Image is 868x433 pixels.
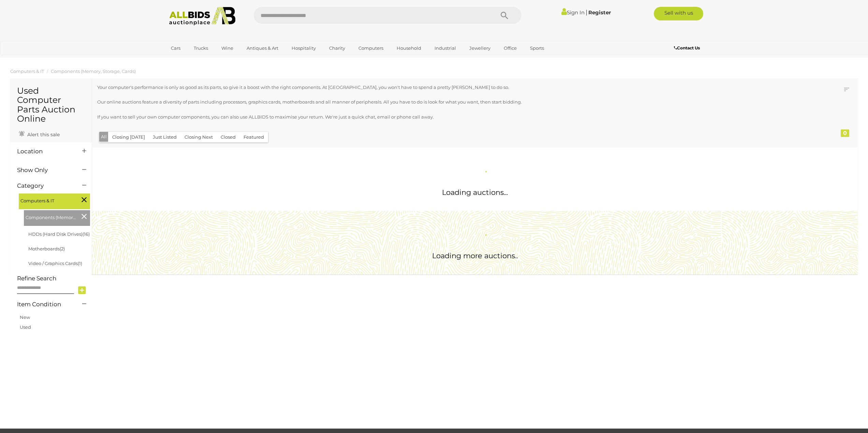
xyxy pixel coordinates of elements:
a: Computers & IT [10,68,44,74]
p: Your computer's performance is only as good as its parts, so give it a boost with the right compo... [97,83,784,91]
a: Antiques & Art [242,43,283,54]
a: New [20,314,30,320]
h4: Refine Search [17,275,90,282]
a: [GEOGRAPHIC_DATA] [166,54,224,65]
h1: Used Computer Parts Auction Online [17,86,85,124]
a: Alert this sale [17,129,61,139]
span: Loading more auctions.. [432,251,518,260]
button: Search [487,7,521,24]
button: Featured [239,132,268,142]
span: (1) [78,261,82,266]
img: Allbids.com.au [165,7,239,26]
a: Hospitality [287,43,320,54]
a: Computers [354,43,388,54]
b: Contact Us [674,45,700,50]
span: Computers & IT [20,195,72,205]
a: Contact Us [674,44,702,52]
button: Closed [217,132,240,142]
span: Components (Memory, Storage, Cards) [26,212,77,221]
button: Closing Next [180,132,217,142]
a: Register [588,9,611,16]
a: Trucks [189,43,212,54]
a: Household [392,43,426,54]
a: Components (Memory, Storage, Cards) [51,68,136,74]
a: Motherboards(2) [28,246,65,251]
h4: Category [17,183,72,189]
button: Closing [DATE] [108,132,149,142]
a: Office [499,43,521,54]
span: (16) [83,231,90,237]
p: Our online auctions feature a diversity of parts including processors, graphics cards, motherboar... [97,98,784,106]
a: HDDs (Hard Disk Drives)(16) [28,231,90,237]
span: Alert this sale [26,132,60,138]
button: All [99,132,108,142]
span: (2) [60,246,65,251]
a: Wine [217,43,238,54]
h4: Item Condition [17,301,72,308]
a: Jewellery [465,43,495,54]
span: Loading auctions... [442,188,508,197]
a: Video / Graphics Cards(1) [28,261,82,266]
a: Used [20,324,31,330]
div: 0 [841,129,849,137]
a: Industrial [430,43,460,54]
a: Charity [325,43,350,54]
a: Cars [166,43,185,54]
a: Sports [526,43,548,54]
p: If you want to sell your own computer components, you can also use ALLBIDS to maximise your retur... [97,113,784,121]
h4: Show Only [17,167,72,173]
button: Just Listed [149,132,181,142]
a: Sell with us [654,7,703,20]
a: Sign In [561,9,585,16]
span: | [586,9,587,16]
h4: Location [17,148,72,155]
